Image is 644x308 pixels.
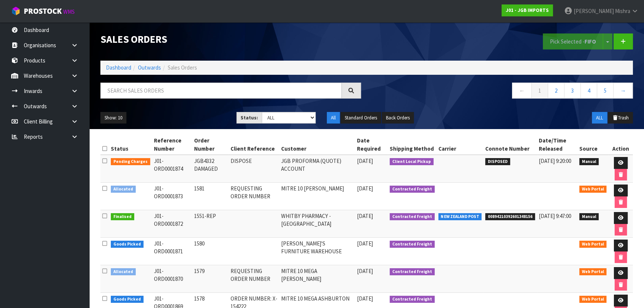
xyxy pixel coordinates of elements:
[372,83,633,101] nav: Page navigation
[485,158,510,166] span: DISPOSED
[279,265,355,293] td: MITRE 10 MEGA [PERSON_NAME]
[608,135,633,155] th: Action
[438,213,482,221] span: NEW ZEALAND POST
[111,296,144,303] span: Goods Picked
[390,186,435,193] span: Contracted Freight
[585,38,596,45] strong: FIFO
[564,83,581,99] a: 3
[138,64,161,71] a: Outwards
[512,83,532,99] a: ←
[192,135,229,155] th: Order Number
[109,135,152,155] th: Status
[579,158,599,166] span: Manual
[355,135,388,155] th: Date Required
[192,265,229,293] td: 1579
[106,64,131,71] a: Dashboard
[608,112,633,124] button: Trash
[437,135,484,155] th: Carrier
[152,155,192,183] td: J01-ORD0001874
[111,158,150,166] span: Pending Charges
[111,241,144,248] span: Goods Picked
[615,7,630,15] span: Mishra
[279,183,355,210] td: MITRE 10 [PERSON_NAME]
[327,112,340,124] button: All
[485,213,535,221] span: 00894210392601348156
[279,210,355,238] td: WHITBY PHARMACY - [GEOGRAPHIC_DATA]
[579,268,607,276] span: Web Portal
[502,4,553,16] a: J01 - JGB IMPORTS
[168,64,197,71] span: Sales Orders
[152,265,192,293] td: J01-ORD0001870
[357,240,373,247] span: [DATE]
[592,112,607,124] button: ALL
[574,7,614,15] span: [PERSON_NAME]
[100,112,126,124] button: Show: 10
[357,267,373,275] span: [DATE]
[192,183,229,210] td: 1581
[11,6,20,16] img: cube-alt.png
[390,213,435,221] span: Contracted Freight
[229,155,279,183] td: DISPOSE
[597,83,614,99] a: 5
[100,83,342,99] input: Search sales orders
[241,115,258,121] strong: Status:
[152,238,192,265] td: J01-ORD0001871
[63,8,75,15] small: WMS
[152,210,192,238] td: J01-ORD0001872
[357,157,373,164] span: [DATE]
[506,7,549,13] strong: J01 - JGB IMPORTS
[229,135,279,155] th: Client Reference
[579,241,607,248] span: Web Portal
[279,135,355,155] th: Customer
[539,157,571,164] span: [DATE] 9:20:00
[390,268,435,276] span: Contracted Freight
[580,83,597,99] a: 4
[613,83,633,99] a: →
[390,296,435,303] span: Contracted Freight
[192,238,229,265] td: 1580
[579,213,599,221] span: Manual
[111,268,136,276] span: Allocated
[483,135,537,155] th: Connote Number
[192,155,229,183] td: JGB4332 DAMAGED
[279,238,355,265] td: [PERSON_NAME]'S FURNITURE WAREHOUSE
[390,158,434,166] span: Client Local Pickup
[111,186,136,193] span: Allocated
[152,135,192,155] th: Reference Number
[152,183,192,210] td: J01-ORD0001873
[111,213,134,221] span: Finalised
[382,112,414,124] button: Back Orders
[543,33,603,49] button: Pick Selected -FIFO
[388,135,437,155] th: Shipping Method
[577,135,609,155] th: Source
[537,135,577,155] th: Date/Time Released
[229,265,279,293] td: REQUESTING ORDER NUMBER
[531,83,548,99] a: 1
[357,212,373,219] span: [DATE]
[548,83,564,99] a: 2
[539,212,571,219] span: [DATE] 9:47:00
[357,295,373,302] span: [DATE]
[24,6,62,16] span: ProStock
[579,186,607,193] span: Web Portal
[229,183,279,210] td: REQUESTING ORDER NUMBER
[579,296,607,303] span: Web Portal
[357,185,373,192] span: [DATE]
[100,33,361,45] h1: Sales Orders
[279,155,355,183] td: JGB PROFORMA (QUOTE) ACCOUNT
[341,112,381,124] button: Standard Orders
[192,210,229,238] td: 1551-REP
[390,241,435,248] span: Contracted Freight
